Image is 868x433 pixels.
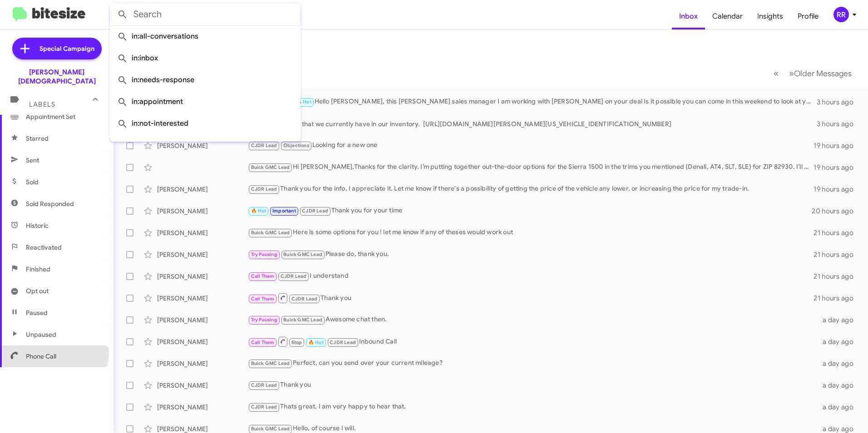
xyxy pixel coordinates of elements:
[817,337,861,346] div: a day ago
[272,208,296,214] span: Important
[251,360,290,366] span: Buick GMC Lead
[251,382,277,388] span: CJDR Lead
[817,381,861,390] div: a day ago
[248,358,817,369] div: Perfect, can you send over your current mileage?
[26,221,49,230] span: Historic
[308,340,324,345] span: 🔥 Hot
[26,352,56,361] span: Phone Call
[26,156,39,165] span: Sent
[750,3,790,30] a: Insights
[774,68,779,79] span: «
[248,227,814,238] div: Here is some options for you ! let me know if any of theses would work out
[117,47,293,69] span: in:inbox
[814,250,861,259] div: 21 hours ago
[283,317,322,323] span: Buick GMC Lead
[110,4,301,25] input: Search
[251,186,277,192] span: CJDR Lead
[251,230,290,236] span: Buick GMC Lead
[117,69,293,91] span: in:needs-response
[251,317,277,323] span: Try Pausing
[117,91,293,113] span: in:appointment
[117,134,293,156] span: in:sold-verified
[117,25,293,47] span: in:all-conversations
[26,265,50,274] span: Finished
[251,208,266,214] span: 🔥 Hot
[29,100,55,108] span: Labels
[157,272,248,281] div: [PERSON_NAME]
[251,251,277,257] span: Try Pausing
[251,340,275,345] span: Call Them
[296,99,311,105] span: 🔥 Hot
[826,7,858,22] button: RR
[812,207,861,216] div: 20 hours ago
[251,296,275,302] span: Call Them
[251,143,277,148] span: CJDR Lead
[291,296,318,302] span: CJDR Lead
[248,336,817,347] div: Inbound Call
[302,208,328,214] span: CJDR Lead
[251,426,290,432] span: Buick GMC Lead
[817,98,861,107] div: 3 hours ago
[672,3,705,30] a: Inbox
[281,273,307,279] span: CJDR Lead
[248,119,817,128] div: here is the Rogue that we currently have in our inventory. [URL][DOMAIN_NAME][PERSON_NAME][US_VEH...
[26,134,49,143] span: Starred
[251,404,277,410] span: CJDR Lead
[705,3,750,30] a: Calendar
[814,185,861,194] div: 19 hours ago
[248,162,814,172] div: Hi [PERSON_NAME],Thanks for the clarity. I’m putting together out-the-door options for the Sierra...
[814,294,861,303] div: 21 hours ago
[26,330,56,339] span: Unpaused
[248,315,817,325] div: Awesome chat then.
[794,69,852,79] span: Older Messages
[769,64,857,83] nav: Page navigation example
[814,163,861,172] div: 19 hours ago
[248,271,814,281] div: I understand
[291,340,302,345] span: Stop
[157,294,248,303] div: [PERSON_NAME]
[157,359,248,368] div: [PERSON_NAME]
[26,199,74,208] span: Sold Responded
[330,340,356,345] span: CJDR Lead
[157,141,248,150] div: [PERSON_NAME]
[39,44,94,53] span: Special Campaign
[12,38,102,59] a: Special Campaign
[768,64,784,83] button: Previous
[26,177,39,187] span: Sold
[26,286,49,295] span: Opt out
[26,243,62,252] span: Reactivated
[248,249,814,260] div: Please do, thank you.
[157,381,248,390] div: [PERSON_NAME]
[248,184,814,194] div: Thank you for the info, I appreciate it. Let me know if there's a possibility of getting the pric...
[26,308,48,317] span: Paused
[157,228,248,237] div: [PERSON_NAME]
[283,143,309,148] span: Objections
[248,292,814,304] div: Thank you
[789,68,794,79] span: »
[784,64,857,83] button: Next
[790,3,826,30] a: Profile
[817,119,861,128] div: 3 hours ago
[817,315,861,325] div: a day ago
[26,112,75,121] span: Appointment Set
[817,403,861,412] div: a day ago
[251,273,275,279] span: Call Them
[814,228,861,237] div: 21 hours ago
[283,251,322,257] span: Buick GMC Lead
[817,359,861,368] div: a day ago
[248,97,817,107] div: Hello [PERSON_NAME], this [PERSON_NAME] sales manager I am working with [PERSON_NAME] on your dea...
[117,113,293,134] span: in:not-interested
[814,141,861,150] div: 19 hours ago
[833,7,849,22] div: RR
[157,315,248,325] div: [PERSON_NAME]
[157,207,248,216] div: [PERSON_NAME]
[814,272,861,281] div: 21 hours ago
[251,164,290,170] span: Buick GMC Lead
[248,402,817,412] div: Thats great, I am very happy to hear that.
[248,206,812,216] div: Thank you for your time
[157,185,248,194] div: [PERSON_NAME]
